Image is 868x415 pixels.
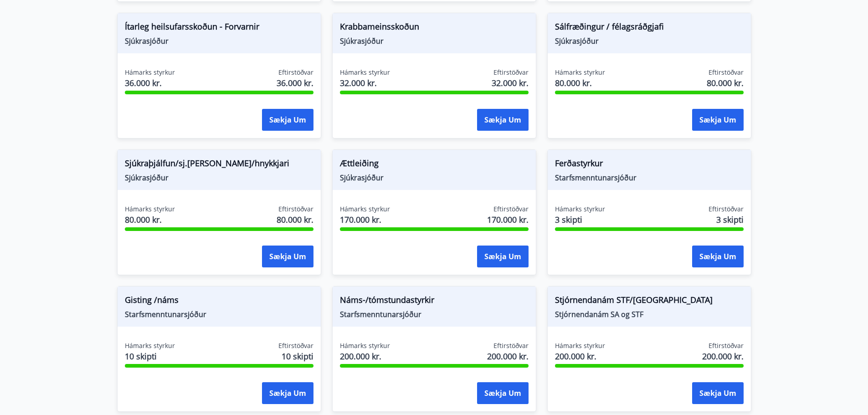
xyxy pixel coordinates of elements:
[555,350,605,362] span: 200.000 kr.
[340,205,390,214] span: Hámarks styrkur
[555,214,605,225] span: 3 skipti
[555,77,605,89] span: 80.000 kr.
[709,205,744,214] span: Eftirstöðvar
[692,109,744,131] button: Sækja um
[125,157,313,173] span: Sjúkraþjálfun/sj.[PERSON_NAME]/hnykkjari
[277,214,313,225] span: 80.000 kr.
[493,205,529,214] span: Eftirstöðvar
[555,205,605,214] span: Hámarks styrkur
[340,341,390,350] span: Hámarks styrkur
[493,68,529,77] span: Eftirstöðvar
[555,294,744,309] span: Stjórnendanám STF/[GEOGRAPHIC_DATA]
[555,68,605,77] span: Hámarks styrkur
[707,77,744,89] span: 80.000 kr.
[282,350,313,362] span: 10 skipti
[340,350,390,362] span: 200.000 kr.
[125,77,175,89] span: 36.000 kr.
[340,309,529,319] span: Starfsmenntunarsjóður
[709,68,744,77] span: Eftirstöðvar
[702,350,744,362] span: 200.000 kr.
[555,157,744,173] span: Ferðastyrkur
[262,109,313,131] button: Sækja um
[487,214,529,225] span: 170.000 kr.
[477,246,529,267] button: Sækja um
[340,294,529,309] span: Náms-/tómstundastyrkir
[492,77,529,89] span: 32.000 kr.
[125,341,175,350] span: Hámarks styrkur
[262,382,313,404] button: Sækja um
[340,77,390,89] span: 32.000 kr.
[277,77,313,89] span: 36.000 kr.
[125,173,313,183] span: Sjúkrasjóður
[555,173,744,183] span: Starfsmenntunarsjóður
[493,341,529,350] span: Eftirstöðvar
[340,68,390,77] span: Hámarks styrkur
[125,20,313,36] span: Ítarleg heilsufarsskoðun - Forvarnir
[487,350,529,362] span: 200.000 kr.
[125,68,175,77] span: Hámarks styrkur
[278,341,313,350] span: Eftirstöðvar
[125,36,313,46] span: Sjúkrasjóður
[340,173,529,183] span: Sjúkrasjóður
[278,68,313,77] span: Eftirstöðvar
[709,341,744,350] span: Eftirstöðvar
[340,20,529,36] span: Krabbameinsskoðun
[555,36,744,46] span: Sjúkrasjóður
[125,214,175,225] span: 80.000 kr.
[555,341,605,350] span: Hámarks styrkur
[692,382,744,404] button: Sækja um
[555,309,744,319] span: Stjórnendanám SA og STF
[340,36,529,46] span: Sjúkrasjóður
[692,246,744,267] button: Sækja um
[716,214,744,225] span: 3 skipti
[555,20,744,36] span: Sálfræðingur / félagsráðgjafi
[477,109,529,131] button: Sækja um
[262,246,313,267] button: Sækja um
[340,214,390,225] span: 170.000 kr.
[125,205,175,214] span: Hámarks styrkur
[340,157,529,173] span: Ættleiðing
[125,294,313,309] span: Gisting /náms
[125,350,175,362] span: 10 skipti
[278,205,313,214] span: Eftirstöðvar
[477,382,529,404] button: Sækja um
[125,309,313,319] span: Starfsmenntunarsjóður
